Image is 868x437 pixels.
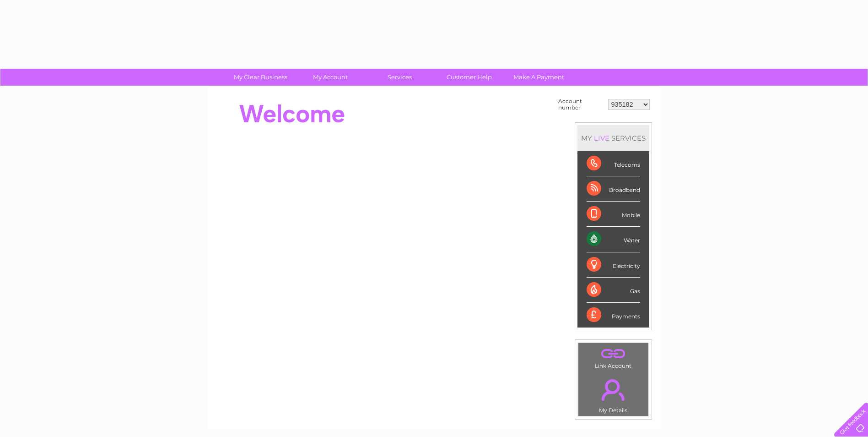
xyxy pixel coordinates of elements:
div: Telecoms [587,151,640,176]
a: . [581,374,646,406]
div: LIVE [592,134,611,142]
a: Make A Payment [501,69,577,86]
td: Link Account [578,343,649,371]
div: MY SERVICES [577,125,649,151]
td: Account number [556,96,606,113]
div: Water [587,227,640,252]
a: My Account [292,69,368,86]
div: Gas [587,278,640,303]
a: Customer Help [431,69,507,86]
div: Mobile [587,202,640,227]
div: Payments [587,303,640,328]
a: Services [362,69,437,86]
a: My Clear Business [223,69,298,86]
td: My Details [578,371,649,416]
a: . [581,345,646,361]
div: Electricity [587,252,640,278]
div: Broadband [587,176,640,202]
